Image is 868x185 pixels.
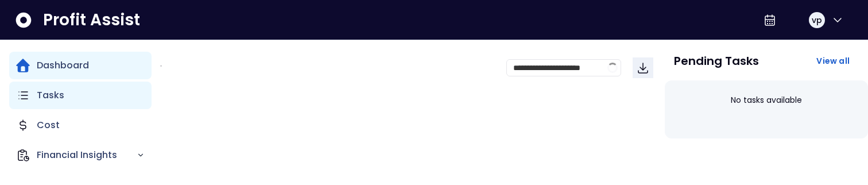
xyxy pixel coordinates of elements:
span: Profit Assist [43,10,140,30]
p: Cost [37,118,60,132]
div: No tasks available [674,85,859,115]
span: vp [812,14,822,26]
p: Financial Insights [37,148,137,162]
button: Download [633,57,653,78]
button: View all [807,51,859,71]
span: View all [816,55,850,67]
p: Pending Tasks [674,55,759,67]
p: Tasks [37,88,64,102]
p: Dashboard [37,59,89,72]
